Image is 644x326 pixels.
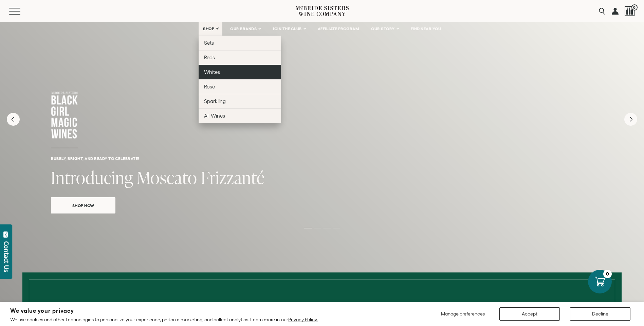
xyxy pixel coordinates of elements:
[10,317,318,323] p: We use cookies and other technologies to personalize your experience, perform marketing, and coll...
[199,22,222,36] a: SHOP
[624,113,637,126] button: Next
[51,197,115,213] a: Shop Now
[314,228,321,228] li: Page dot 2
[406,22,446,36] a: FIND NEAR YOU
[204,98,226,104] span: Sparkling
[204,55,215,60] span: Reds
[288,317,318,322] a: Privacy Policy.
[3,241,10,272] div: Contact Us
[603,270,612,278] div: 0
[304,228,312,228] li: Page dot 1
[499,307,560,321] button: Accept
[204,84,215,89] span: Rosé
[273,26,302,31] span: JOIN THE CLUB
[199,108,281,123] a: All Wines
[441,311,485,317] span: Manage preferences
[411,26,441,31] span: FIND NEAR YOU
[437,307,489,321] button: Manage preferences
[631,4,638,11] span: 0
[199,79,281,94] a: Rosé
[323,228,331,228] li: Page dot 3
[204,113,225,119] span: All Wines
[204,40,214,46] span: Sets
[367,22,403,36] a: OUR STORY
[201,166,265,189] span: Frizzanté
[7,113,20,126] button: Previous
[371,26,395,31] span: OUR STORY
[199,36,281,50] a: Sets
[226,22,265,36] a: OUR BRANDS
[199,94,281,108] a: Sparkling
[313,22,364,36] a: AFFILIATE PROGRAM
[199,65,281,79] a: Whites
[10,308,318,314] h2: We value your privacy
[51,166,133,189] span: Introducing
[9,8,34,15] button: Mobile Menu Trigger
[570,307,630,321] button: Decline
[51,156,593,161] h6: Bubbly, bright, and ready to celebrate!
[318,26,359,31] span: AFFILIATE PROGRAM
[203,26,215,31] span: SHOP
[333,228,340,228] li: Page dot 4
[268,22,310,36] a: JOIN THE CLUB
[60,202,106,209] span: Shop Now
[199,50,281,65] a: Reds
[204,69,220,75] span: Whites
[230,26,257,31] span: OUR BRANDS
[137,166,197,189] span: Moscato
